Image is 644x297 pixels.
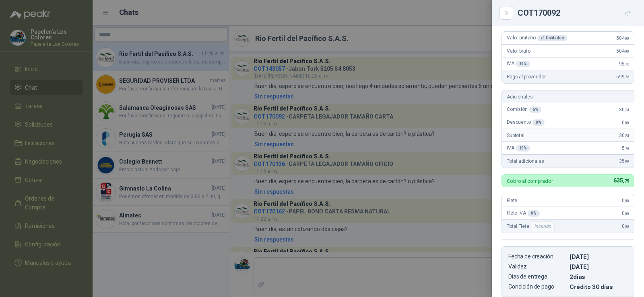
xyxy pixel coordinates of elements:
[619,133,629,138] span: 30
[624,121,629,125] span: ,00
[518,6,634,19] div: COT170092
[516,145,530,152] div: 19 %
[502,90,634,103] div: Adicionales
[507,48,530,54] span: Valor bruto
[616,35,629,41] span: 504
[623,178,629,184] span: ,75
[624,199,629,203] span: ,00
[624,36,629,41] span: ,00
[508,263,566,270] p: Validez
[502,155,634,168] div: Total adicionales
[507,145,530,152] span: IVA
[624,62,629,66] span: ,76
[508,253,566,260] p: Fecha de creación
[622,223,629,229] span: 0
[624,75,629,79] span: ,76
[622,145,629,151] span: 5
[507,198,517,203] span: Flete
[530,221,555,231] div: Incluido
[616,48,629,54] span: 504
[508,273,566,280] p: Días de entrega
[516,61,530,67] div: 19 %
[624,224,629,229] span: ,00
[613,177,629,184] span: 635
[624,49,629,53] span: ,00
[507,74,546,80] span: Pago al proveedor
[507,61,530,67] span: IVA
[528,210,540,217] div: 0 %
[624,108,629,112] span: ,24
[619,107,629,113] span: 30
[570,253,627,260] p: [DATE]
[507,119,545,126] span: Descuento
[616,74,629,80] span: 599
[624,146,629,151] span: ,70
[507,221,556,231] span: Total Flete
[570,273,627,280] p: 2 dias
[622,211,629,216] span: 0
[570,283,627,290] p: Crédito 30 días
[507,210,540,217] span: Flete IVA
[624,211,629,216] span: ,00
[622,120,629,125] span: 0
[624,159,629,164] span: ,99
[570,263,627,270] p: [DATE]
[619,61,629,67] span: 95
[529,107,541,113] div: 6 %
[507,107,541,113] span: Comisión
[502,8,511,18] button: Close
[619,158,629,164] span: 35
[624,133,629,138] span: ,24
[507,178,553,184] p: Cobro al comprador
[507,35,567,41] span: Valor unitario
[508,283,566,290] p: Condición de pago
[537,35,567,41] div: x 1 Unidades
[533,119,545,126] div: 0 %
[507,133,524,138] span: Subtotal
[622,198,629,203] span: 0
